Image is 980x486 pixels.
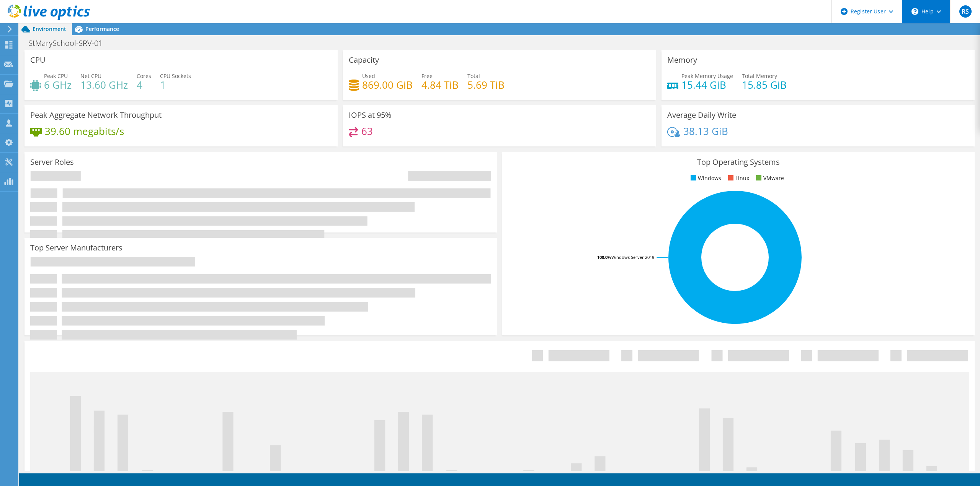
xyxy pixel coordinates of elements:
[80,72,101,80] span: Net CPU
[137,81,151,89] h4: 4
[44,72,68,80] span: Peak CPU
[959,5,972,18] span: RS
[25,39,114,47] h1: StMarySchool-SRV-01
[667,56,697,64] h3: Memory
[689,174,721,182] li: Windows
[742,81,787,89] h4: 15.85 GiB
[349,111,392,119] h3: IOPS at 95%
[508,158,969,166] h3: Top Operating Systems
[160,72,191,80] span: CPU Sockets
[30,244,122,252] h3: Top Server Manufacturers
[33,25,66,33] span: Environment
[160,81,191,89] h4: 1
[362,81,413,89] h4: 869.00 GiB
[349,56,379,64] h3: Capacity
[754,174,784,182] li: VMware
[742,72,777,80] span: Total Memory
[85,25,119,33] span: Performance
[681,81,733,89] h4: 15.44 GiB
[597,254,611,260] tspan: 100.0%
[30,158,74,166] h3: Server Roles
[611,254,654,260] tspan: Windows Server 2019
[667,111,736,119] h3: Average Daily Write
[44,81,72,89] h4: 6 GHz
[467,72,480,80] span: Total
[421,81,459,89] h4: 4.84 TiB
[726,174,749,182] li: Linux
[421,72,433,80] span: Free
[911,8,918,15] svg: \n
[361,127,373,135] h4: 63
[681,72,733,80] span: Peak Memory Usage
[80,81,128,89] h4: 13.60 GHz
[30,111,162,119] h3: Peak Aggregate Network Throughput
[45,127,124,135] h4: 39.60 megabits/s
[137,72,151,80] span: Cores
[30,56,46,64] h3: CPU
[467,81,505,89] h4: 5.69 TiB
[683,127,728,135] h4: 38.13 GiB
[362,72,375,80] span: Used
